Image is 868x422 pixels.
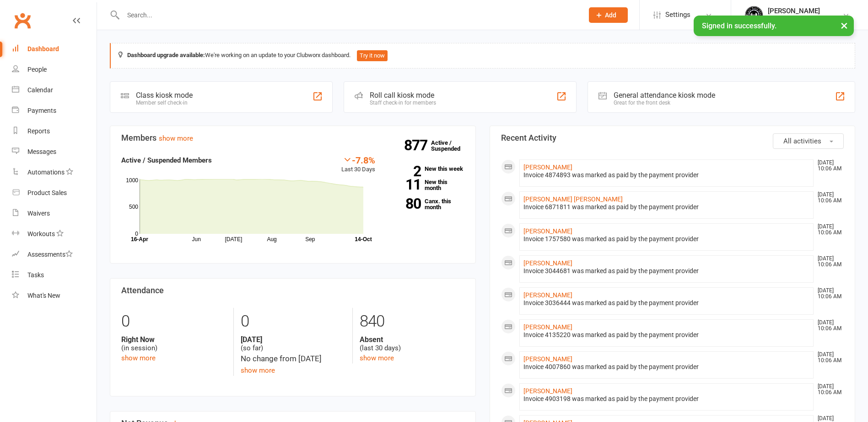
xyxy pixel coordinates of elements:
div: Product Sales [27,189,67,196]
a: People [12,59,97,80]
span: Signed in successfully. [702,21,776,30]
a: What's New [12,285,97,306]
div: General attendance kiosk mode [614,91,715,100]
img: thumb_image1623296242.png [745,6,763,24]
time: [DATE] 10:06 AM [813,384,843,396]
a: Reports [12,121,97,142]
div: Invoice 3036444 was marked as paid by the payment provider [523,299,810,307]
a: Payments [12,100,97,121]
div: 840 [360,308,464,335]
div: [PERSON_NAME] [768,7,820,15]
a: show more [121,354,156,362]
a: [PERSON_NAME] [523,227,572,235]
div: Workouts [27,230,55,237]
div: Invoice 4007860 was marked as paid by the payment provider [523,363,810,371]
div: Payments [27,107,56,114]
div: Assessments [27,251,73,258]
a: Product Sales [12,183,97,203]
div: Member self check-in [136,100,193,106]
div: Automations [27,169,65,176]
div: 0 [241,308,345,335]
strong: 80 [389,197,421,211]
strong: 2 [389,164,421,178]
time: [DATE] 10:06 AM [813,160,843,172]
a: 2New this week [389,166,464,172]
strong: [DATE] [241,335,345,344]
time: [DATE] 10:06 AM [813,352,843,364]
a: Dashboard [12,39,97,59]
div: Invoice 4903198 was marked as paid by the payment provider [523,395,810,403]
div: Messages [27,148,56,155]
a: 80Canx. this month [389,198,464,210]
a: [PERSON_NAME] [523,164,572,171]
a: Assessments [12,244,97,265]
div: Staff check-in for members [370,100,436,106]
input: Search... [120,9,577,21]
time: [DATE] 10:06 AM [813,256,843,268]
div: What's New [27,292,60,299]
span: All activities [783,137,821,145]
a: [PERSON_NAME] [PERSON_NAME] [523,195,623,203]
time: [DATE] 10:06 AM [813,224,843,236]
a: show more [241,366,275,375]
div: Waivers [27,210,50,217]
div: No change from [DATE] [241,353,345,365]
a: Messages [12,142,97,162]
div: Invoice 4135220 was marked as paid by the payment provider [523,331,810,339]
h3: Recent Activity [501,133,844,142]
a: [PERSON_NAME] [523,387,572,395]
strong: 11 [389,178,421,191]
div: Class kiosk mode [136,91,193,100]
div: Black Iron Gym [768,15,820,23]
div: People [27,66,47,73]
strong: Dashboard upgrade available: [127,52,205,58]
div: We're working on an update to your Clubworx dashboard. [110,43,855,69]
strong: 877 [404,138,431,152]
div: Dashboard [27,45,59,53]
div: Invoice 3044681 was marked as paid by the payment provider [523,267,810,275]
time: [DATE] 10:06 AM [813,288,843,300]
div: Invoice 4874893 was marked as paid by the payment provider [523,171,810,179]
button: Add [589,7,628,23]
div: (last 30 days) [360,335,464,353]
span: Settings [665,5,690,25]
div: Tasks [27,271,44,279]
strong: Absent [360,335,464,344]
a: Clubworx [11,9,34,32]
strong: Right Now [121,335,226,344]
time: [DATE] 10:06 AM [813,320,843,332]
a: Automations [12,162,97,183]
a: [PERSON_NAME] [523,259,572,267]
div: Last 30 Days [341,155,375,174]
div: Great for the front desk [614,100,715,106]
div: -7.8% [341,155,375,165]
h3: Attendance [121,286,464,295]
a: Workouts [12,224,97,244]
button: × [836,16,852,35]
div: (in session) [121,335,226,353]
div: Reports [27,127,50,135]
a: [PERSON_NAME] [523,291,572,299]
a: show more [360,354,394,362]
div: Invoice 1757580 was marked as paid by the payment provider [523,235,810,243]
div: 0 [121,308,226,335]
a: 11New this month [389,179,464,191]
a: Waivers [12,203,97,224]
div: Calendar [27,86,53,94]
div: (so far) [241,335,345,353]
span: Add [605,11,616,19]
strong: Active / Suspended Members [121,156,212,164]
a: Calendar [12,80,97,100]
a: Tasks [12,265,97,285]
a: show more [159,134,193,142]
button: Try it now [357,50,388,61]
a: [PERSON_NAME] [523,355,572,363]
a: 877Active / Suspended [431,133,471,158]
div: Roll call kiosk mode [370,91,436,100]
h3: Members [121,133,464,142]
time: [DATE] 10:06 AM [813,192,843,204]
a: [PERSON_NAME] [523,323,572,331]
button: All activities [773,133,844,149]
div: Invoice 6871811 was marked as paid by the payment provider [523,203,810,211]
